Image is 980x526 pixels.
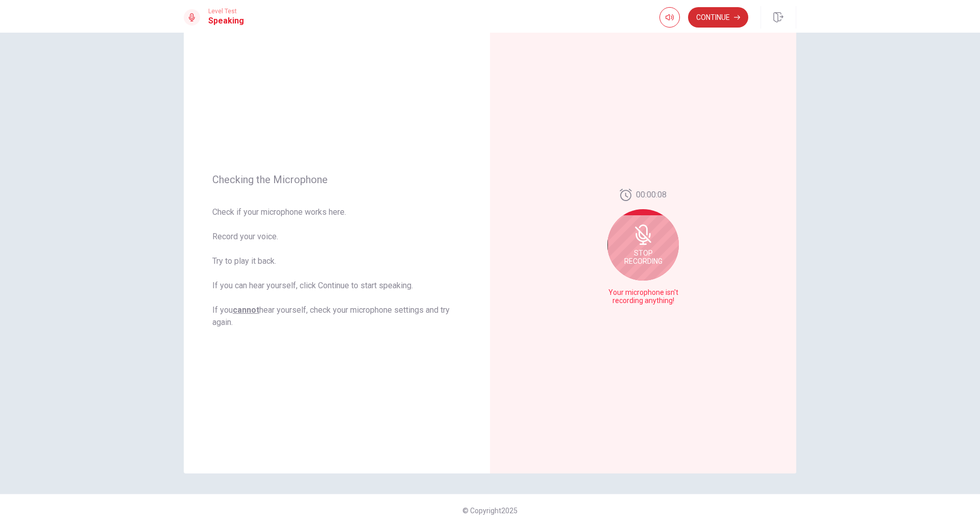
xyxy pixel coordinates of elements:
div: Stop Recording [607,209,679,281]
span: Level Test [208,8,244,15]
span: Checking the Microphone [212,173,461,186]
u: cannot [233,305,259,315]
span: Check if your microphone works here. Record your voice. Try to play it back. If you can hear your... [212,206,461,329]
span: Stop Recording [624,249,663,265]
h1: Speaking [208,15,244,27]
span: © Copyright 2025 [462,507,518,515]
button: Continue [688,7,748,28]
span: Your microphone isn't recording anything! [606,289,680,305]
span: 00:00:08 [636,189,667,201]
